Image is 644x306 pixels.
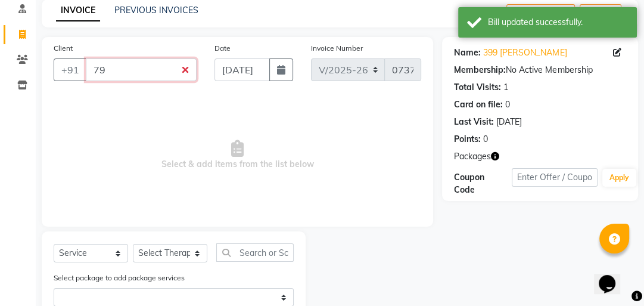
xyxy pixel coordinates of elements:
[54,58,87,81] button: +91
[454,47,481,59] div: Name:
[580,4,621,23] button: Save
[454,171,511,196] div: Coupon Code
[503,81,508,94] div: 1
[214,43,231,54] label: Date
[496,116,522,128] div: [DATE]
[216,243,294,262] input: Search or Scan
[454,64,626,76] div: No Active Membership
[454,150,491,163] span: Packages
[311,43,363,54] label: Invoice Number
[454,64,506,76] div: Membership:
[488,16,628,29] div: Bill updated successfully.
[454,81,501,94] div: Total Visits:
[54,95,421,215] span: Select & add items from the list below
[506,4,575,23] button: Create New
[602,169,636,187] button: Apply
[54,43,73,54] label: Client
[483,47,567,59] a: 399 [PERSON_NAME]
[86,58,197,81] input: Search by Name/Mobile/Email/Code
[54,273,185,283] label: Select package to add package services
[454,116,494,128] div: Last Visit:
[505,98,510,111] div: 0
[454,133,481,146] div: Points:
[483,133,488,146] div: 0
[114,5,198,16] a: PREVIOUS INVOICES
[454,98,503,111] div: Card on file:
[594,258,632,294] iframe: chat widget
[512,168,598,187] input: Enter Offer / Coupon Code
